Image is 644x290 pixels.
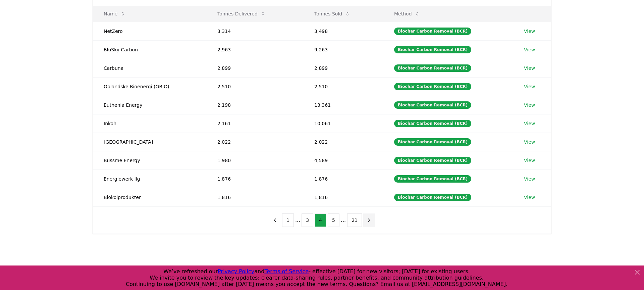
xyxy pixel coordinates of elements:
td: 1,876 [304,170,383,188]
div: Biochar Carbon Removal (BCR) [394,120,471,127]
button: Name [98,7,131,20]
td: Bussme Energy [93,151,207,170]
div: Biochar Carbon Removal (BCR) [394,83,471,90]
td: Inkoh [93,114,207,133]
button: 1 [282,213,294,227]
button: 3 [302,213,313,227]
td: Oplandske Bioenergi (OBIO) [93,77,207,96]
td: 2,022 [207,133,304,151]
li: ... [341,216,346,224]
td: 13,361 [304,96,383,114]
a: View [524,102,535,108]
a: View [524,157,535,164]
a: View [524,46,535,53]
td: 4,589 [304,151,383,170]
button: Tonnes Sold [309,7,356,20]
div: Biochar Carbon Removal (BCR) [394,64,471,72]
li: ... [295,216,300,224]
a: View [524,194,535,201]
a: View [524,83,535,90]
td: Carbuna [93,59,207,77]
div: Biochar Carbon Removal (BCR) [394,138,471,146]
td: 2,510 [207,77,304,96]
td: 1,980 [207,151,304,170]
button: Tonnes Delivered [212,7,271,20]
a: View [524,28,535,35]
td: 2,022 [304,133,383,151]
td: 3,498 [304,22,383,40]
td: BluSky Carbon [93,40,207,59]
td: 1,816 [304,188,383,206]
td: [GEOGRAPHIC_DATA] [93,133,207,151]
div: Biochar Carbon Removal (BCR) [394,28,471,35]
div: Biochar Carbon Removal (BCR) [394,175,471,183]
button: previous page [269,213,281,227]
button: Method [389,7,425,20]
td: 2,899 [304,59,383,77]
td: 1,876 [207,170,304,188]
div: Biochar Carbon Removal (BCR) [394,101,471,109]
td: 2,198 [207,96,304,114]
button: 21 [347,213,362,227]
div: Biochar Carbon Removal (BCR) [394,157,471,164]
td: 10,061 [304,114,383,133]
td: 1,816 [207,188,304,206]
td: 2,161 [207,114,304,133]
td: Biokolprodukter [93,188,207,206]
a: View [524,176,535,182]
div: Biochar Carbon Removal (BCR) [394,46,471,53]
a: View [524,139,535,145]
button: 5 [328,213,339,227]
td: 2,899 [207,59,304,77]
a: View [524,120,535,127]
td: Energiewerk Ilg [93,170,207,188]
td: 2,510 [304,77,383,96]
td: 3,314 [207,22,304,40]
div: Biochar Carbon Removal (BCR) [394,194,471,201]
td: 9,263 [304,40,383,59]
td: 2,963 [207,40,304,59]
button: 4 [315,213,326,227]
a: View [524,65,535,71]
button: next page [363,213,375,227]
td: Euthenia Energy [93,96,207,114]
td: NetZero [93,22,207,40]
